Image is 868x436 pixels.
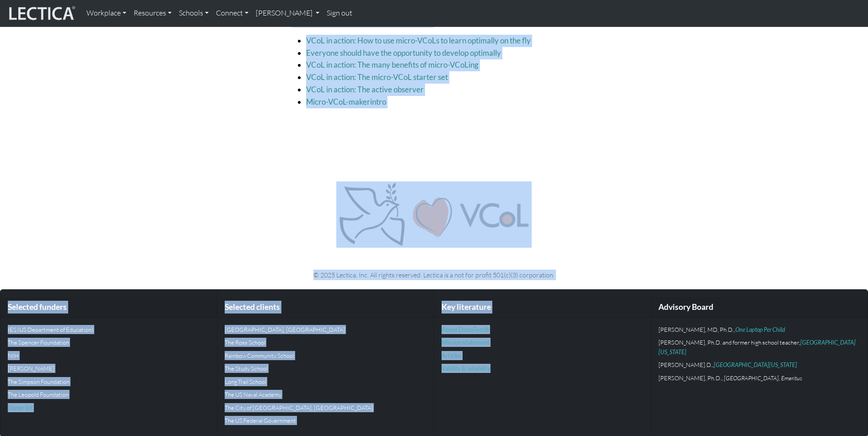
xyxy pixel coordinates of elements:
[442,339,490,346] a: Mission statement
[658,339,856,355] a: [GEOGRAPHIC_DATA][US_STATE]
[212,4,252,23] a: Connect
[130,4,175,23] a: Resources
[370,97,386,106] a: intro
[225,338,426,347] p: The Ross School
[8,364,210,373] p: [PERSON_NAME]
[217,297,434,318] div: Selected clients
[658,360,860,369] p: [PERSON_NAME].D.,
[336,181,532,248] img: Peace, love, VCoL
[8,338,210,347] p: The Spencer Foundation
[658,325,860,334] p: [PERSON_NAME], MD, Ph.D.,
[225,325,426,334] p: [GEOGRAPHIC_DATA], [GEOGRAPHIC_DATA]
[434,297,651,318] div: Key literature
[83,4,130,23] a: Workplace
[225,390,426,399] p: The US Naval Academy
[225,403,426,412] p: The City of [GEOGRAPHIC_DATA], [GEOGRAPHIC_DATA]
[138,270,731,280] p: © 2025 Lectica, Inc. All rights reserved. Lectica is a not for profit 501(c)(3) corporation.
[714,361,797,368] a: [GEOGRAPHIC_DATA][US_STATE]
[442,326,489,333] a: About DiscoTest®
[225,416,426,425] p: The US Federal Government
[8,351,210,360] p: NIH
[651,297,868,318] div: Advisory Board
[306,60,479,69] a: VCoL in action: The many benefits of micro-VCoLing
[306,97,370,106] a: Micro-VCoL-maker
[306,85,424,94] a: VCoL in action: The active observer
[225,351,426,360] p: Rainbow Community School
[722,374,802,382] em: , [GEOGRAPHIC_DATA], Emeritus
[306,36,531,45] a: VCoL in action: How to use micro-VCoLs to learn optimally on the fly
[658,338,860,356] p: [PERSON_NAME], Ph.D. and former high school teacher,
[225,377,426,386] p: Long Trail School
[8,377,210,386] p: The Simpson Foundation
[306,48,501,58] a: Everyone should have the opportunity to develop optimally
[8,390,210,399] p: The Leopold Foundation
[442,365,491,372] a: Validity & reliability
[8,404,33,411] a: Donor list
[658,373,860,383] p: [PERSON_NAME], Ph.D.
[7,5,75,22] img: lecticalive
[225,364,426,373] p: The Study School
[442,352,462,359] a: Articles
[323,4,356,23] a: Sign out
[175,4,212,23] a: Schools
[252,4,323,23] a: [PERSON_NAME]
[0,297,217,318] div: Selected funders
[306,72,448,82] a: VCoL in action: The micro-VCoL starter set
[735,326,785,333] a: One Laptop Per Child
[8,325,210,334] p: IES (US Department of Education)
